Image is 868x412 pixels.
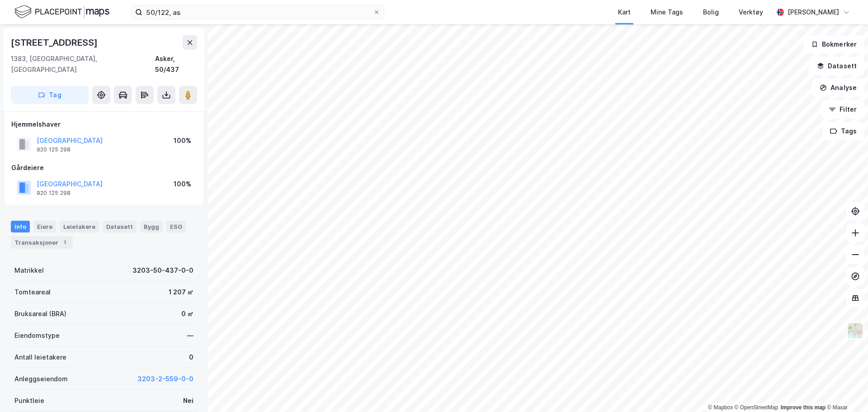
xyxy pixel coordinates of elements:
div: 3203-50-437-0-0 [132,265,193,276]
button: Datasett [809,57,864,75]
div: Antall leietakere [14,352,66,363]
div: Info [11,221,30,232]
button: Tag [11,86,89,104]
a: OpenStreetMap [735,404,778,411]
div: 0 ㎡ [181,308,193,319]
div: Eiendomstype [14,330,60,341]
div: [STREET_ADDRESS] [11,35,99,50]
div: 1 207 ㎡ [169,287,193,298]
input: Søk på adresse, matrikkel, gårdeiere, leietakere eller personer [142,5,373,19]
div: Leietakere [60,221,99,232]
div: 0 [189,352,193,363]
div: [PERSON_NAME] [788,7,839,18]
div: ESG [166,221,186,232]
div: Eiere [33,221,56,232]
div: Hjemmelshaver [11,119,197,130]
button: Analyse [812,79,864,97]
div: 1 [60,238,69,247]
div: 100% [174,179,191,189]
button: Filter [821,100,864,118]
div: — [187,330,193,341]
a: Mapbox [708,404,733,411]
div: Tomteareal [14,287,51,298]
div: Datasett [103,221,137,232]
div: Transaksjoner [11,236,73,249]
div: Bolig [703,7,719,18]
div: Anleggseiendom [14,374,68,384]
a: Improve this map [781,404,826,411]
div: Kart [618,7,631,18]
div: Gårdeiere [11,162,197,173]
iframe: Chat Widget [823,369,868,412]
div: Mine Tags [651,7,683,18]
img: Z [847,322,864,339]
div: Asker, 50/437 [155,53,197,75]
button: Tags [822,122,864,140]
button: Bokmerker [803,35,864,53]
div: Punktleie [14,395,44,406]
div: 1383, [GEOGRAPHIC_DATA], [GEOGRAPHIC_DATA] [11,53,155,75]
div: Bygg [140,221,163,232]
div: Matrikkel [14,265,44,276]
div: 100% [174,135,191,146]
div: Bruksareal (BRA) [14,308,66,319]
div: Verktøy [739,7,763,18]
button: 3203-2-559-0-0 [137,374,193,384]
div: 920 125 298 [37,189,71,197]
div: 920 125 298 [37,146,71,153]
div: Nei [183,395,193,406]
img: logo.f888ab2527a4732fd821a326f86c7f29.svg [14,4,109,20]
